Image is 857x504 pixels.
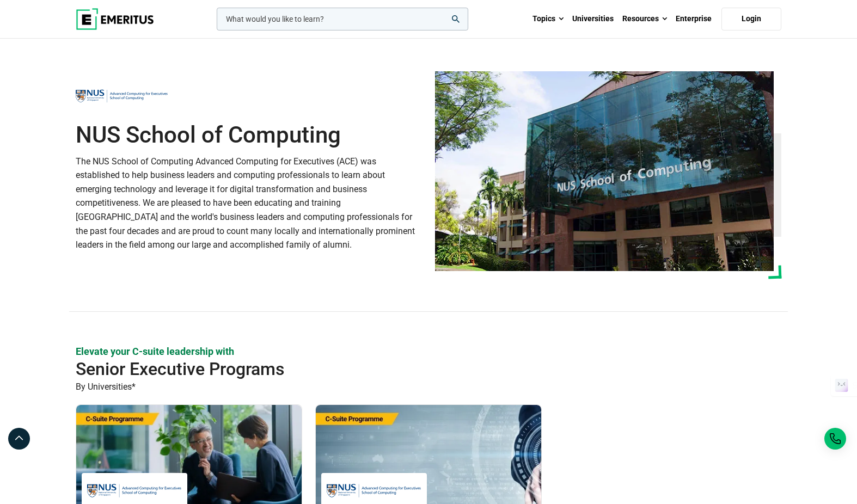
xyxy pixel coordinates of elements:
h1: NUS School of Computing [76,121,422,149]
h2: Senior Executive Programs [76,358,711,380]
p: Elevate your C-suite leadership with [76,345,781,358]
p: By Universities* [76,380,781,394]
img: NUS School of Computing [76,84,168,108]
input: woocommerce-product-search-field-0 [217,8,468,30]
p: The NUS School of Computing Advanced Computing for Executives (ACE) was established to help busin... [76,155,422,252]
img: NUS School of Computing [327,478,421,503]
img: NUS School of Computing [435,71,774,271]
a: Login [721,8,781,30]
img: NUS School of Computing [87,478,182,503]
